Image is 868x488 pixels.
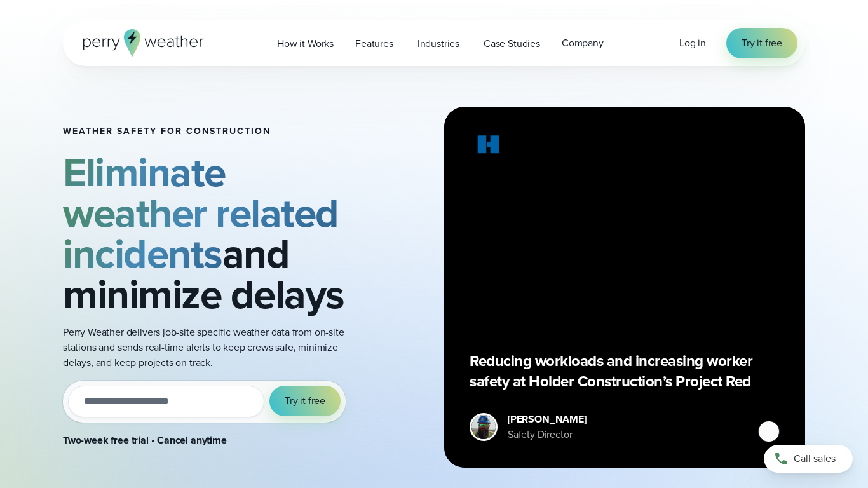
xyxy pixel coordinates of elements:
span: Features [355,36,393,51]
button: Try it free [269,386,341,416]
span: Log in [679,36,706,50]
span: How it Works [277,36,334,51]
img: Holder.svg [470,132,508,161]
span: Industries [417,36,459,51]
a: Try it free [726,28,797,58]
p: Reducing workloads and increasing worker safety at Holder Construction’s Project Red [470,351,780,391]
span: Company [562,36,604,51]
span: Case Studies [484,36,540,51]
span: Try it free [285,393,325,409]
a: How it Works [266,30,344,57]
a: Case Studies [473,30,551,57]
p: Perry Weather delivers job-site specific weather data from on-site stations and sends real-time a... [63,325,360,370]
a: Call sales [764,445,853,473]
span: Try it free [742,36,782,51]
h2: and minimize delays [63,152,360,315]
img: Merco Chantres Headshot [471,415,496,439]
h1: Weather safety for Construction [63,126,360,137]
span: Call sales [794,451,836,466]
strong: Two-week free trial • Cancel anytime [63,433,227,447]
strong: Eliminate weather related incidents [63,142,339,283]
div: Safety Director [508,427,587,442]
div: [PERSON_NAME] [508,412,587,427]
a: Log in [679,36,706,51]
